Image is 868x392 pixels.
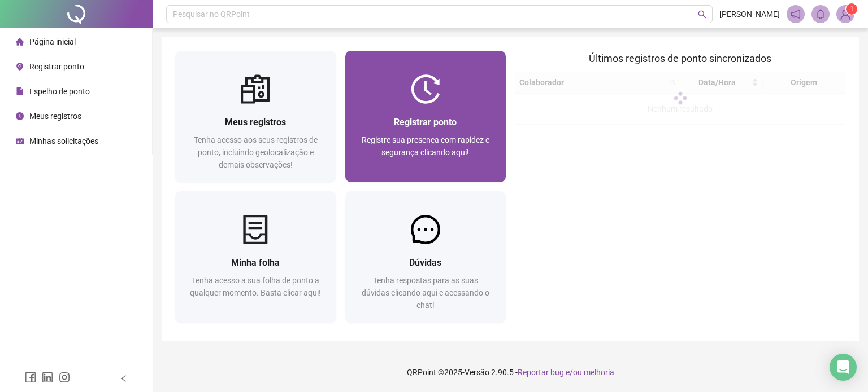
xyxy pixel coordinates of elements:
span: [PERSON_NAME] [719,8,780,20]
span: Registrar ponto [29,62,84,71]
span: schedule [16,137,24,145]
span: Meus registros [29,112,81,121]
span: Minha folha [231,257,280,268]
img: 94419 [837,6,854,23]
span: Últimos registros de ponto sincronizados [589,52,771,64]
a: Registrar pontoRegistre sua presença com rapidez e segurança clicando aqui! [345,51,506,182]
a: DúvidasTenha respostas para as suas dúvidas clicando aqui e acessando o chat! [345,191,506,323]
span: Espelho de ponto [29,87,90,96]
span: Tenha acesso a sua folha de ponto a qualquer momento. Basta clicar aqui! [190,276,321,297]
span: left [120,375,128,382]
sup: Atualize o seu contato no menu Meus Dados [846,3,857,15]
span: 1 [850,5,854,13]
span: Registrar ponto [394,117,457,127]
span: Meus registros [225,117,286,127]
span: instagram [59,372,70,383]
span: Registre sua presença com rapidez e segurança clicando aqui! [362,135,489,157]
span: linkedin [42,372,53,383]
span: bell [815,9,826,19]
span: facebook [25,372,36,383]
span: Tenha respostas para as suas dúvidas clicando aqui e acessando o chat! [362,276,489,310]
span: notification [791,9,801,19]
span: Dúvidas [409,257,441,268]
footer: QRPoint © 2025 - 2.90.5 - [153,353,868,392]
span: Página inicial [29,37,76,46]
span: search [698,10,706,19]
span: clock-circle [16,112,24,120]
span: Versão [465,368,489,377]
span: environment [16,63,24,71]
span: Reportar bug e/ou melhoria [518,368,614,377]
a: Minha folhaTenha acesso a sua folha de ponto a qualquer momento. Basta clicar aqui! [175,191,336,323]
span: Tenha acesso aos seus registros de ponto, incluindo geolocalização e demais observações! [194,135,318,169]
span: file [16,87,24,95]
span: Minhas solicitações [29,136,98,146]
a: Meus registrosTenha acesso aos seus registros de ponto, incluindo geolocalização e demais observa... [175,51,336,182]
span: home [16,38,24,46]
div: Open Intercom Messenger [830,354,857,381]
